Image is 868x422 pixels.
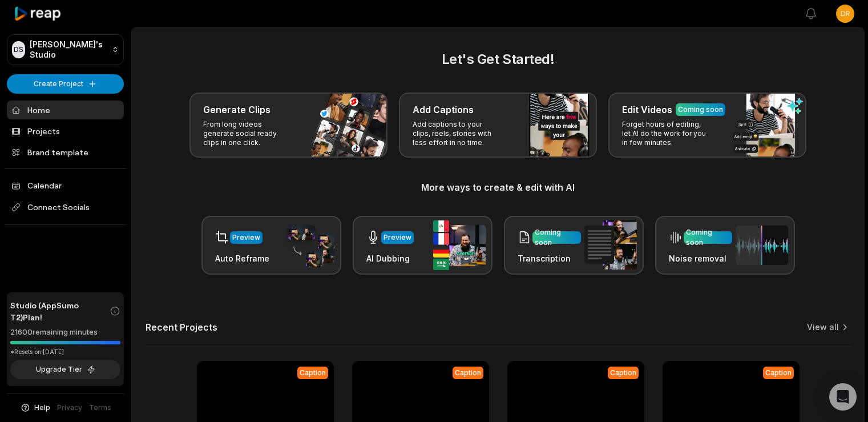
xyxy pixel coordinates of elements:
[413,120,501,147] p: Add captions to your clips, reels, stories with less effort in no time.
[433,220,486,270] img: ai_dubbing.png
[7,197,124,218] span: Connect Socials
[57,403,82,413] a: Privacy
[10,360,120,379] button: Upgrade Tier
[146,180,850,194] h3: More ways to create & edit with AI
[34,403,50,413] span: Help
[146,49,850,70] h2: Let's Get Started!
[7,101,124,119] a: Home
[829,383,857,411] div: Open Intercom Messenger
[20,403,50,413] button: Help
[622,103,672,116] h3: Edit Videos
[89,403,111,413] a: Terms
[807,321,839,333] a: View all
[584,220,637,270] img: transcription.png
[686,227,730,248] div: Coming soon
[232,232,260,243] div: Preview
[7,143,124,162] a: Brand template
[215,252,269,264] h3: Auto Reframe
[736,226,788,265] img: noise_removal.png
[366,252,414,264] h3: AI Dubbing
[10,299,110,323] span: Studio (AppSumo T2) Plan!
[146,321,217,333] h2: Recent Projects
[30,39,107,60] p: [PERSON_NAME]'s Studio
[535,227,579,248] div: Coming soon
[12,41,25,58] div: DS
[7,176,124,195] a: Calendar
[413,103,474,116] h3: Add Captions
[669,252,732,264] h3: Noise removal
[282,223,334,268] img: auto_reframe.png
[203,103,271,116] h3: Generate Clips
[10,327,120,338] div: 21600 remaining minutes
[7,122,124,140] a: Projects
[518,252,581,264] h3: Transcription
[622,120,710,147] p: Forget hours of editing, let AI do the work for you in few minutes.
[203,120,292,147] p: From long videos generate social ready clips in one click.
[678,105,723,115] div: Coming soon
[10,348,120,356] div: *Resets on [DATE]
[383,232,411,243] div: Preview
[7,74,124,94] button: Create Project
